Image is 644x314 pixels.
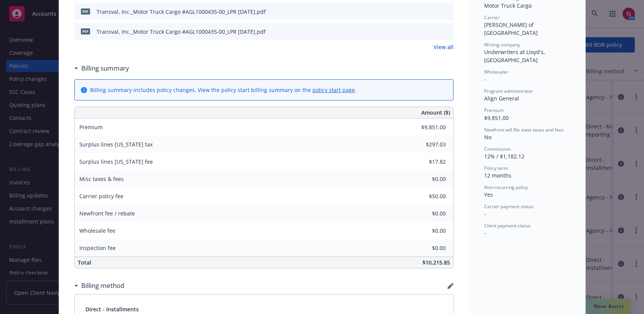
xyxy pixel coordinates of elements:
span: Surplus lines [US_STATE] fee [79,158,153,165]
span: pdf [81,8,90,14]
span: [PERSON_NAME] of [GEOGRAPHIC_DATA] [484,21,538,36]
h3: Billing summary [81,63,129,73]
span: Carrier payment status [484,203,534,210]
span: Premium [484,107,504,113]
input: 0.00 [401,242,450,254]
span: Total [78,259,91,266]
input: 0.00 [401,191,450,202]
span: Misc taxes & fees [79,175,124,182]
input: 0.00 [401,122,450,133]
button: preview file [444,8,450,16]
span: Align General [484,95,519,102]
span: Wholesale fee [79,227,115,234]
div: Billing summary includes policy changes. View the policy start billing summary on the . [90,86,356,94]
span: Yes [484,191,493,198]
span: Policy term [484,165,508,171]
span: Client payment status [484,222,531,229]
button: download file [431,8,437,16]
span: $9,851.00 [484,114,509,122]
span: 12% / $1,182.12 [484,153,524,160]
span: Inspection fee [79,244,116,252]
input: 0.00 [401,156,450,168]
span: - [484,76,486,83]
span: Program administrator [484,88,533,94]
a: policy start page [312,86,355,94]
button: preview file [444,28,450,36]
span: $10,215.85 [422,259,450,266]
div: Transval, Inc._Motor Truck Cargo #AGL1000435-00_LPR [DATE].pdf [97,8,266,16]
span: Underwriters at Lloyd's, [GEOGRAPHIC_DATA] [484,48,547,64]
input: 0.00 [401,208,450,219]
span: Premium [79,123,103,131]
div: Billing summary [74,63,129,73]
span: 12 months [484,172,511,179]
input: 0.00 [401,225,450,237]
h3: Billing method [81,281,124,291]
span: Amount ($) [421,109,450,117]
span: No [484,133,491,141]
span: Surplus lines [US_STATE] tax [79,141,153,148]
div: Transval, Inc._Motor Truck Cargo #AGL1000435-00_LPR [DATE].pdf [97,28,266,36]
input: 0.00 [401,139,450,150]
span: Newfront fee / rebate [79,210,135,217]
input: 0.00 [401,173,450,185]
a: View all [434,43,453,51]
span: pdf [81,28,90,34]
div: Billing method [74,281,124,291]
span: Non-recurring policy [484,184,528,191]
div: Motor Truck Cargo [484,2,570,10]
span: Newfront will file state taxes and fees [484,127,564,133]
button: download file [431,28,437,36]
span: - [484,210,486,217]
span: Carrier [484,14,499,21]
span: - [484,229,486,237]
span: Carrier policy fee [79,192,123,200]
span: Writing company [484,41,520,48]
span: Wholesaler [484,69,508,75]
span: Commission [484,146,511,152]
